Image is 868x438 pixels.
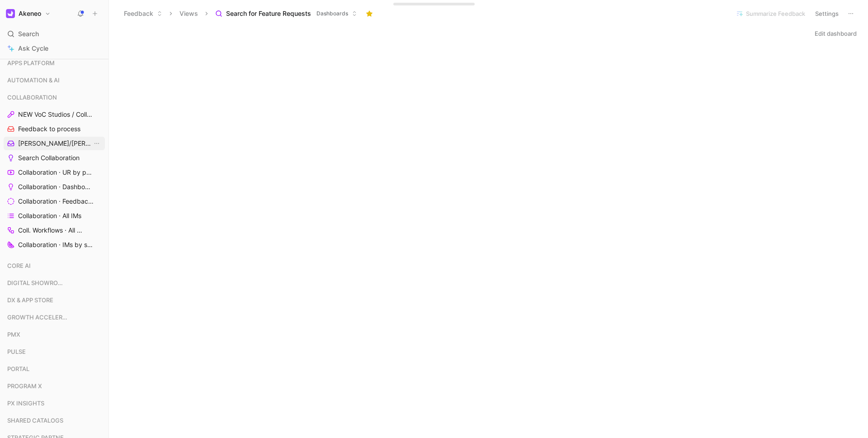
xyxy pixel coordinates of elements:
a: NEW VoC Studios / Collaboration [4,108,105,121]
span: DX & APP STORE [7,295,53,305]
button: View actions [92,139,101,148]
span: PMX [7,330,20,339]
h1: Akeneo [19,10,41,18]
a: Collaboration · UR by project [4,166,105,179]
div: PULSE [4,345,105,361]
div: GROWTH ACCELERATION [4,310,105,327]
div: PMX [4,328,105,344]
div: COLLABORATIONNEW VoC Studios / CollaborationFeedback to process[PERSON_NAME]/[PERSON_NAME] CallsV... [4,90,105,252]
button: Settings [811,7,843,20]
a: [PERSON_NAME]/[PERSON_NAME] CallsView actions [4,137,105,150]
span: Collaboration · IMs by status [18,240,93,249]
div: PORTAL [4,362,105,378]
div: PX INSIGHTS [4,396,105,413]
span: Feedback to process [18,124,80,133]
span: Collaboration · All IMs [18,211,81,220]
a: Feedback to process [4,122,105,136]
a: Collaboration · IMs by status [4,238,105,252]
span: Search Collaboration [18,153,80,162]
button: Views [175,7,202,20]
span: Collaboration · Feedback by source [18,197,94,206]
div: Search [4,27,105,41]
button: AkeneoAkeneo [4,7,53,20]
button: Edit dashboard [811,27,861,40]
div: SHARED CATALOGS [4,414,105,430]
span: AUTOMATION & AI [7,76,60,85]
button: Feedback [120,7,166,20]
span: Dashboards [316,9,348,18]
span: COLLABORATION [7,93,57,102]
div: CORE AI [4,259,105,275]
span: PROGRAM X [7,381,42,390]
a: Collaboration · All IMs [4,209,105,223]
span: SHARED CATALOGS [7,416,63,425]
div: DIGITAL SHOWROOM [4,276,105,292]
div: APPS PLATFORM [4,56,105,72]
div: DX & APP STORE [4,293,105,307]
div: PX INSIGHTS [4,396,105,410]
span: Coll. Workflows · All IMs [18,226,83,235]
a: Ask Cycle [4,42,105,55]
div: PROGRAM X [4,379,105,393]
span: NEW VoC Studios / Collaboration [18,110,94,119]
div: PMX [4,328,105,341]
span: PORTAL [7,364,29,373]
div: DX & APP STORE [4,293,105,309]
span: APPS PLATFORM [7,58,55,67]
div: AUTOMATION & AI [4,73,105,90]
div: APPS PLATFORM [4,56,105,70]
a: Coll. Workflows · All IMs [4,224,105,237]
span: Search for Feature Requests [226,9,311,18]
button: Search for Feature RequestsDashboards [211,7,361,20]
a: Search Collaboration [4,151,105,165]
a: Collaboration · Dashboard [4,180,105,194]
div: GROWTH ACCELERATION [4,310,105,324]
div: CORE AI [4,259,105,272]
span: [PERSON_NAME]/[PERSON_NAME] Calls [18,139,92,148]
div: AUTOMATION & AI [4,73,105,87]
span: Collaboration · Dashboard [18,182,93,191]
span: PX INSIGHTS [7,399,44,408]
span: DIGITAL SHOWROOM [7,278,67,287]
span: CORE AI [7,261,31,270]
span: GROWTH ACCELERATION [7,313,70,322]
span: Collaboration · UR by project [18,168,93,177]
div: PROGRAM X [4,379,105,395]
div: SHARED CATALOGS [4,414,105,427]
span: PULSE [7,347,26,356]
div: DIGITAL SHOWROOM [4,276,105,290]
button: Summarize Feedback [732,7,809,20]
a: Collaboration · Feedback by source [4,195,105,208]
div: PULSE [4,345,105,358]
span: Ask Cycle [18,43,48,54]
div: COLLABORATION [4,90,105,104]
img: Akeneo [6,9,15,18]
div: PORTAL [4,362,105,376]
span: Search [18,29,39,39]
